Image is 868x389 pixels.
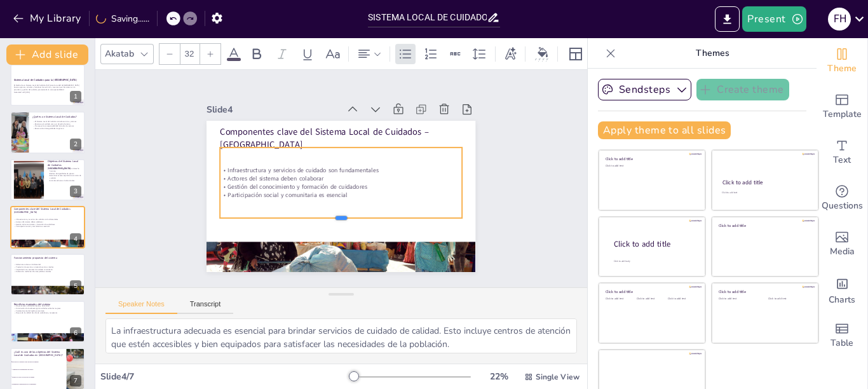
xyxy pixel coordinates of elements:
span: Single View [536,372,580,382]
p: El diseño de un Sistema Local de Cuidados (SLC) para la ciudad de [GEOGRAPHIC_DATA] busca organiz... [14,84,81,91]
div: Add a table [817,313,867,358]
div: Add text boxes [817,130,867,175]
div: Click to add text [606,297,634,301]
div: Text effects [501,44,520,64]
span: Aumentar las desigualdades de género [12,369,65,370]
div: Click to add text [722,191,806,194]
p: Articular esfuerzos institucionales [48,179,81,182]
button: Sendsteps [598,79,691,100]
p: Funcionamiento propuesto del sistema [14,256,81,259]
p: Generated with [URL] [14,91,81,93]
button: f h [828,6,851,32]
div: Click to add text [637,297,665,301]
span: Text [833,153,851,167]
p: Gestión del conocimiento y formación de cuidadores [220,170,461,203]
div: 6 [70,327,81,339]
div: Click to add title [719,289,810,294]
button: Present [742,6,806,32]
p: Participación social y comunitaria es esencial [219,179,460,212]
p: Disminución de la sobrecarga de cuidados sobre las mujeres [14,307,81,310]
p: Fortalecimiento del tejido comunitario [14,310,81,312]
p: Gobernanza clara es fundamental [14,263,81,266]
p: Beneficios esperados del sistema [14,303,81,306]
div: 5 [70,280,81,292]
div: Click to add body [614,260,694,263]
div: Add images, graphics, shapes or video [817,221,867,267]
span: Table [831,336,853,350]
button: My Library [10,8,86,29]
div: 1 [10,64,85,106]
div: Change the overall theme [817,38,867,84]
button: Transcript [177,300,234,314]
div: Click to add text [719,297,759,301]
p: ¿Cuál es uno de los objetivos del Sistema Local de Cuidados en [GEOGRAPHIC_DATA]? [14,350,63,357]
p: Prestación de servicios a través de centros móviles [14,266,81,268]
span: Reducir el acceso a servicios de cuidado [12,376,65,378]
div: Click to add text [768,297,808,301]
div: Background color [533,47,552,60]
span: Media [830,245,855,259]
div: Click to add title [722,179,807,186]
div: 3 [10,159,85,201]
div: 1 [70,91,81,102]
p: Evaluación mediante informes públicos anuales [14,270,81,273]
p: El Sistema Local de Cuidados articula servicios y actores [32,120,81,123]
div: 6 [10,301,85,343]
div: 2 [10,111,85,153]
div: Akatab [102,45,137,62]
p: Gestión del conocimiento y formación de cuidadores [14,223,81,226]
div: Add charts and graphs [817,267,867,313]
span: Charts [829,293,855,307]
div: Layout [566,44,586,64]
div: 3 [70,186,81,197]
textarea: La infraestructura adecuada es esencial para brindar servicios de cuidado de calidad. Esto incluy... [105,318,577,353]
span: Reconocer el cuidado como un derecho humano [12,361,65,362]
span: Disminuir la participación de la comunidad [12,384,65,385]
button: Add slide [6,44,88,65]
p: Participación social y comunitaria es esencial [14,226,81,228]
div: Saving...... [96,13,149,25]
strong: Sistema Local de Cuidados para la [GEOGRAPHIC_DATA] [14,78,77,81]
button: Speaker Notes [105,300,177,314]
p: Capacitación en escuelas de cuidado comunitario [14,268,81,271]
div: Click to add title [606,289,696,294]
div: Slide 4 / 7 [100,371,349,383]
p: Promueve la corresponsabilidad de todos los actores [32,125,81,127]
span: Template [823,107,862,121]
p: Infraestructura y servicios de cuidado son fundamentales [221,153,463,187]
div: Add ready made slides [817,84,867,130]
div: 7 [70,375,81,386]
span: Theme [827,62,857,76]
button: Export to PowerPoint [715,6,740,32]
p: Reconoce el cuidado como un derecho humano [32,123,81,125]
p: Actores del sistema deben colaborar [220,161,462,195]
p: Garantizar acceso equitativo a servicios de cuidado [48,175,81,179]
div: Click to add text [668,297,696,301]
p: Componentes clave del Sistema Local de Cuidados – [GEOGRAPHIC_DATA] [14,207,81,214]
p: ¿Qué es un Sistema Local de Cuidados? [32,114,81,118]
div: Click to add text [606,165,696,168]
p: Objetivos del Sistema Local de Cuidados – [GEOGRAPHIC_DATA] [48,160,81,170]
input: Insert title [368,8,487,27]
span: Questions [822,199,863,213]
p: Themes [621,38,804,69]
p: Reducir desigualdades de género [48,172,81,175]
button: Apply theme to all slides [598,121,731,139]
p: Infraestructura y servicios de cuidado son fundamentales [14,219,81,221]
p: Actores del sistema deben colaborar [14,221,81,224]
p: Reconocer el cuidado como un derecho humano [48,168,81,172]
div: Click to add title [614,239,695,250]
div: Click to add title [606,156,696,161]
div: Click to add title [719,222,810,228]
div: 2 [70,139,81,150]
p: Busca reducir desigualdades de género [32,127,81,130]
div: 4 [70,233,81,245]
button: Create theme [696,79,789,100]
div: Get real-time input from your audience [817,175,867,221]
p: Mayor acceso a cuidados dignos y de calidad [14,305,81,308]
p: Mejora de la calidad de vida de cuidadores y receptoras [14,312,81,315]
div: 22 % [484,371,514,383]
div: Slide 4 [214,90,346,116]
div: f h [828,8,851,31]
div: 5 [10,254,85,296]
